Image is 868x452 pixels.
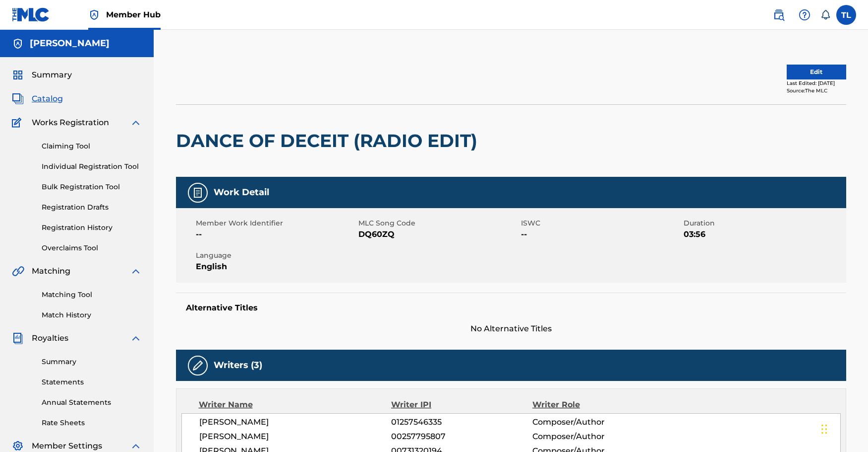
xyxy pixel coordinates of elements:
[42,223,142,233] a: Registration History
[196,261,356,273] span: English
[196,250,356,261] span: Language
[42,182,142,192] a: Bulk Registration Tool
[12,69,72,81] a: SummarySummary
[12,7,50,22] img: MLC Logo
[821,414,827,444] div: Drag
[42,243,142,253] a: Overclaims Tool
[391,431,532,443] span: 00257795807
[106,9,161,20] span: Member Hub
[42,418,142,428] a: Rate Sheets
[532,416,661,428] span: Composer/Author
[684,228,844,240] span: 03:56
[32,69,72,81] span: Summary
[391,416,532,428] span: 01257546335
[176,130,482,152] h2: DANCE OF DECEIT (RADIO EDIT)
[773,9,785,21] img: search
[199,431,392,443] span: [PERSON_NAME]
[186,303,836,313] h5: Alternative Titles
[130,117,142,129] img: expand
[391,399,532,411] div: Writer IPI
[42,141,142,151] a: Claiming Tool
[12,93,24,105] img: Catalog
[196,218,356,228] span: Member Work Identifier
[88,9,100,21] img: Top Rightsholder
[684,218,844,228] span: Duration
[12,117,25,129] img: Works Registration
[32,117,109,129] span: Works Registration
[32,332,68,344] span: Royalties
[42,310,142,320] a: Match History
[12,93,63,105] a: CatalogCatalog
[42,377,142,387] a: Statements
[130,440,142,452] img: expand
[787,79,846,87] div: Last Edited: [DATE]
[130,265,142,277] img: expand
[199,416,392,428] span: [PERSON_NAME]
[42,161,142,172] a: Individual Registration Tool
[836,5,856,25] div: User Menu
[795,5,814,25] div: Help
[214,187,269,198] h5: Work Detail
[32,93,63,105] span: Catalog
[12,440,24,452] img: Member Settings
[532,399,661,411] div: Writer Role
[12,38,24,50] img: Accounts
[12,265,24,277] img: Matching
[42,357,142,367] a: Summary
[42,202,142,213] a: Registration Drafts
[358,218,519,228] span: MLC Song Code
[12,332,24,344] img: Royalties
[192,187,204,199] img: Work Detail
[787,65,846,79] button: Edit
[214,360,262,371] h5: Writers (3)
[42,290,142,300] a: Matching Tool
[820,10,830,20] div: Notifications
[32,440,102,452] span: Member Settings
[532,431,661,443] span: Composer/Author
[192,360,204,372] img: Writers
[818,404,868,452] iframe: Chat Widget
[32,265,70,277] span: Matching
[521,218,681,228] span: ISWC
[196,228,356,240] span: --
[787,87,846,94] div: Source: The MLC
[199,399,392,411] div: Writer Name
[769,5,789,25] a: Public Search
[42,397,142,408] a: Annual Statements
[358,228,519,240] span: DQ60ZQ
[176,323,846,335] span: No Alternative Titles
[12,69,24,81] img: Summary
[521,228,681,240] span: --
[30,38,110,49] h5: Todd Leclaire
[130,332,142,344] img: expand
[799,9,810,21] img: help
